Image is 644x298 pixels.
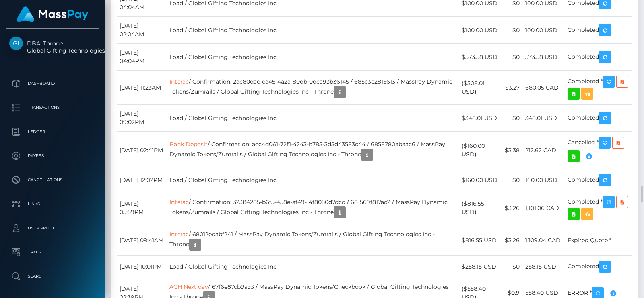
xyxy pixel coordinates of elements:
td: [DATE] 11:23AM [117,71,167,105]
td: Load / Global Gifting Technologies Inc [167,44,459,71]
p: Transactions [9,102,95,114]
p: Links [9,198,95,210]
td: Completed * [565,71,632,105]
a: Bank Deposit [169,141,208,148]
td: $160.00 USD [459,169,502,191]
td: Completed [565,169,632,191]
td: $0 [502,17,522,44]
td: / 68012edabf241 / MassPay Dynamic Tokens/Zumrails / Global Gifting Technologies Inc - Throne [167,225,459,256]
td: [DATE] 09:41AM [117,225,167,256]
td: 100.00 USD [522,17,565,44]
a: Cancellations [6,170,99,190]
a: Search [6,266,99,286]
td: 348.01 USD [522,105,565,132]
td: Completed * [565,191,632,225]
td: Completed [565,17,632,44]
td: [DATE] 12:02PM [117,169,167,191]
td: $348.01 USD [459,105,502,132]
td: 573.58 USD [522,44,565,71]
a: Interac [169,78,189,85]
a: User Profile [6,218,99,238]
td: Cancelled * [565,132,632,169]
td: Completed [565,105,632,132]
td: 160.00 USD [522,169,565,191]
td: $258.15 USD [459,256,502,278]
td: Completed [565,44,632,71]
td: Completed [565,256,632,278]
td: / Confirmation: 2ac80dac-ca45-4a2a-80db-0dca93b36145 / 685c3e2815613 / MassPay Dynamic Tokens/Zum... [167,71,459,105]
td: $816.55 USD [459,225,502,256]
a: ACH Next day [169,283,208,290]
td: 258.15 USD [522,256,565,278]
td: $3.26 [502,191,522,225]
td: $3.38 [502,132,522,169]
p: Search [9,270,95,282]
p: Payees [9,150,95,162]
td: ($160.00 USD) [459,132,502,169]
td: [DATE] 02:04AM [117,17,167,44]
td: $0 [502,44,522,71]
a: Links [6,194,99,214]
td: 1,109.04 CAD [522,225,565,256]
a: Dashboard [6,73,99,94]
td: / Confirmation: 32384285-b6f5-458e-af49-14f8050d7dcd / 681569f817ac2 / MassPay Dynamic Tokens/Zum... [167,191,459,225]
td: [DATE] 09:02PM [117,105,167,132]
p: Dashboard [9,78,95,90]
td: Load / Global Gifting Technologies Inc [167,17,459,44]
td: Load / Global Gifting Technologies Inc [167,256,459,278]
img: MassPay Logo [17,6,88,22]
td: [DATE] 10:01PM [117,256,167,278]
td: $0 [502,169,522,191]
a: Interac [169,231,189,238]
a: Interac [169,198,189,206]
a: Transactions [6,98,99,118]
td: Load / Global Gifting Technologies Inc [167,105,459,132]
td: 680.05 CAD [522,71,565,105]
td: $0 [502,256,522,278]
p: Taxes [9,246,95,258]
a: Payees [6,146,99,166]
a: Ledger [6,122,99,142]
td: Load / Global Gifting Technologies Inc [167,169,459,191]
td: $0 [502,105,522,132]
td: Expired Quote * [565,225,632,256]
td: [DATE] 04:04PM [117,44,167,71]
td: 1,101.06 CAD [522,191,565,225]
td: $573.58 USD [459,44,502,71]
td: ($508.01 USD) [459,71,502,105]
td: $3.26 [502,225,522,256]
td: 212.62 CAD [522,132,565,169]
td: ($816.55 USD) [459,191,502,225]
td: [DATE] 05:59PM [117,191,167,225]
td: / Confirmation: aec4d061-72f1-4243-b785-3d5d43583c44 / 6858780abaac6 / MassPay Dynamic Tokens/Zum... [167,132,459,169]
img: Global Gifting Technologies Inc [9,37,23,50]
span: DBA: Throne Global Gifting Technologies Inc [6,40,99,54]
p: Ledger [9,126,95,138]
p: User Profile [9,222,95,234]
td: $100.00 USD [459,17,502,44]
p: Cancellations [9,174,95,186]
a: Taxes [6,242,99,262]
td: [DATE] 02:41PM [117,132,167,169]
td: $3.27 [502,71,522,105]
